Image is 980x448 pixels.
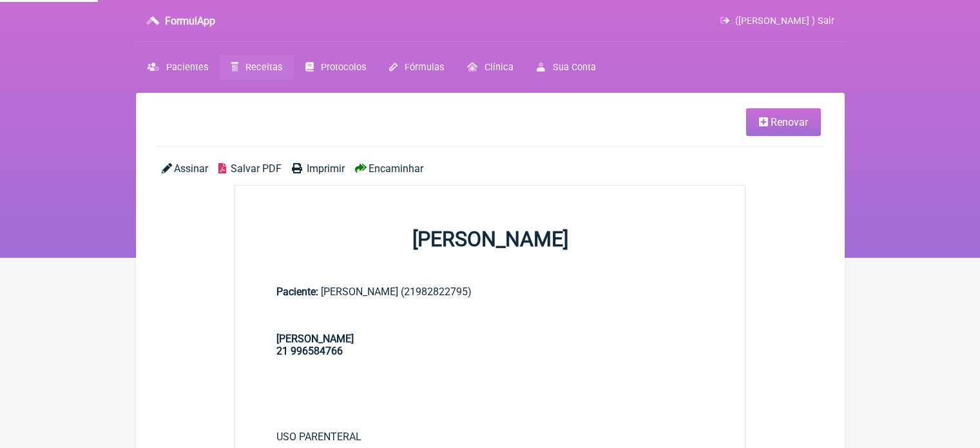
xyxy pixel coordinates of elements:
[294,55,378,80] a: Protocolos
[218,162,282,175] a: Salvar PDF
[553,62,596,73] span: Sua Conta
[307,162,345,175] span: Imprimir
[162,162,208,175] a: Assinar
[771,116,808,128] span: Renovar
[174,162,208,175] span: Assinar
[165,15,215,27] h3: FormulApp
[292,162,345,175] a: Imprimir
[485,62,514,73] span: Clínica
[276,286,704,298] div: [PERSON_NAME] (21982822795)
[405,62,444,73] span: Fórmulas
[235,227,745,251] h1: [PERSON_NAME]
[220,55,294,80] a: Receitas
[321,62,366,73] span: Protocolos
[276,286,318,298] span: Paciente:
[166,62,208,73] span: Pacientes
[245,62,282,73] span: Receitas
[231,162,282,175] span: Salvar PDF
[378,55,456,80] a: Fórmulas
[355,162,423,175] a: Encaminhar
[136,55,220,80] a: Pacientes
[276,333,354,357] strong: [PERSON_NAME] 21 996584766
[456,55,525,80] a: Clínica
[369,162,423,175] span: Encaminhar
[746,108,821,136] a: Renovar
[525,55,607,80] a: Sua Conta
[735,15,834,26] span: ([PERSON_NAME] ) Sair
[720,15,834,26] a: ([PERSON_NAME] ) Sair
